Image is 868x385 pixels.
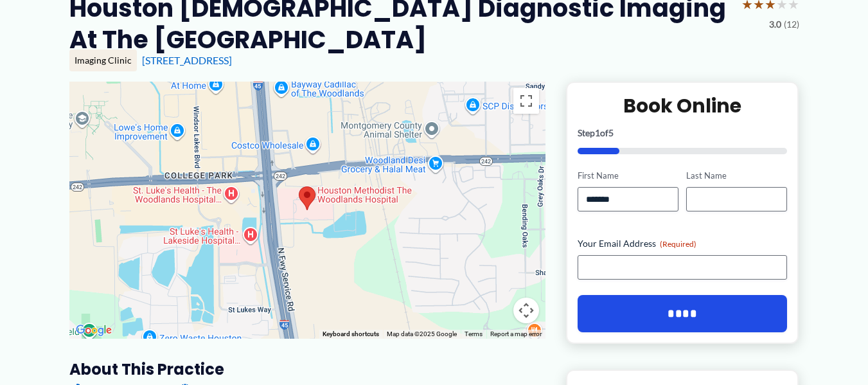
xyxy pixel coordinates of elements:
[73,322,115,339] a: Open this area in Google Maps (opens a new window)
[784,16,799,33] span: (12)
[513,298,539,323] button: Map camera controls
[595,127,600,138] span: 1
[465,330,483,337] a: Terms
[387,330,457,337] span: Map data ©2025 Google
[142,54,232,66] a: [STREET_ADDRESS]
[769,16,781,33] span: 3.0
[513,88,539,114] button: Toggle fullscreen view
[578,237,788,250] label: Your Email Address
[660,239,696,249] span: (Required)
[69,49,137,71] div: Imaging Clinic
[578,170,678,182] label: First Name
[578,93,788,118] h2: Book Online
[323,330,379,339] button: Keyboard shortcuts
[490,330,542,337] a: Report a map error
[608,127,614,138] span: 5
[73,322,115,339] img: Google
[578,129,788,138] p: Step of
[69,359,545,379] h3: About this practice
[686,170,787,182] label: Last Name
